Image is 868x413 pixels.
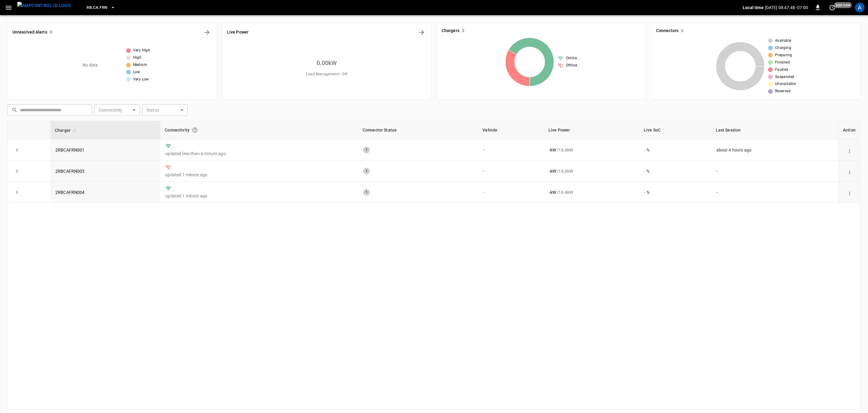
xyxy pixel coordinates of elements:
div: profile-icon [855,3,865,12]
span: Very Low [133,76,149,83]
span: High [133,55,142,61]
span: Suspended [775,74,794,80]
p: updated 1 minute ago [165,172,353,178]
h6: Connectors [656,28,679,34]
p: - kW [549,189,556,195]
span: just now [834,2,852,8]
a: 2RBCAFRN004 [55,190,85,195]
span: Reserved [775,88,791,94]
div: action cell options [845,168,854,174]
span: Charging [775,45,791,51]
span: Unavailable [775,81,796,87]
span: Faulted [775,67,788,73]
td: - [478,161,544,182]
span: Preparing [775,52,792,58]
button: expand row [12,167,21,176]
h6: 0 [50,29,52,36]
h6: Live Power [227,29,248,36]
span: Charger [55,127,78,134]
td: - [712,182,838,203]
span: Load Management = Off [306,71,347,77]
div: Connectivity [165,125,354,135]
th: Live SoC [639,121,712,139]
h6: Unresolved Alerts [12,29,47,36]
h6: Chargers [442,28,459,34]
div: 1 [363,168,370,174]
th: Action [838,121,860,139]
td: - [478,139,544,161]
p: No data [83,62,98,68]
div: action cell options [845,147,854,153]
button: All Alerts [202,28,212,37]
div: / 16.6 kW [549,168,635,174]
h6: 3 [681,28,683,34]
td: - % [639,182,712,203]
a: 2RBCAFRN003 [55,169,85,174]
span: Medium [133,62,147,68]
th: Live Power [544,121,639,139]
th: Connector Status [358,121,478,139]
span: RB.CA.FRN [87,4,107,11]
a: 2RBCAFRN001 [55,148,85,152]
td: - [478,182,544,203]
h6: 0.00 kW [317,58,337,68]
button: set refresh interval [827,3,837,12]
td: - [712,161,838,182]
td: - % [639,139,712,161]
h6: 3 [462,28,464,34]
td: - % [639,161,712,182]
button: Connection between the charger and our software. [189,125,200,135]
span: Very High [133,47,150,54]
button: expand row [12,145,21,154]
p: - kW [549,147,556,153]
button: RB.CA.FRN [84,2,117,14]
span: Low [133,69,140,75]
button: Energy Overview [417,28,426,37]
p: updated less than a minute ago [165,151,353,157]
button: expand row [12,188,21,197]
span: Offline [566,63,577,69]
div: / 16.6 kW [549,147,635,153]
th: Last Session [712,121,838,139]
p: updated 1 minute ago [165,193,353,199]
div: action cell options [845,189,854,195]
span: Available [775,38,791,44]
img: ampcontrol.io logo [17,2,71,9]
td: about 4 hours ago [712,139,838,161]
th: Vehicle [478,121,544,139]
div: / 16.6 kW [549,189,635,195]
div: 1 [363,189,370,196]
div: 1 [363,147,370,153]
p: [DATE] 08:47:48 -07:00 [765,5,808,11]
p: Local time [743,5,764,11]
p: - kW [549,168,556,174]
span: Online [566,55,577,61]
span: Finished [775,60,790,66]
